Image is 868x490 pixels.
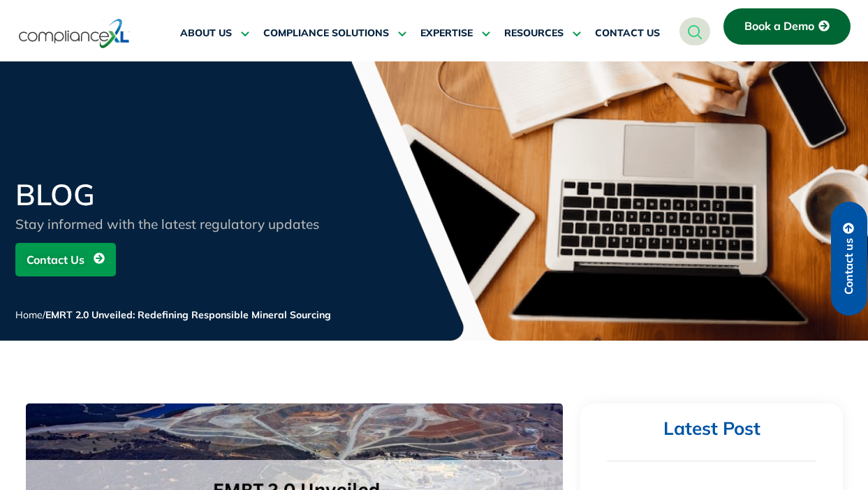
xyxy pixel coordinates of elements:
span: Book a Demo [744,20,814,33]
a: CONTACT US [595,17,660,50]
img: logo-one.svg [19,17,130,50]
span: ABOUT US [180,27,232,40]
a: Contact Us [15,243,116,276]
a: Contact us [831,202,867,315]
a: Home [15,309,43,321]
span: COMPLIANCE SOLUTIONS [263,27,389,40]
span: RESOURCES [504,27,564,40]
h2: BLOG [15,180,351,209]
a: COMPLIANCE SOLUTIONS [263,17,406,50]
span: Stay informed with the latest regulatory updates [15,216,319,232]
span: Contact us [843,238,855,295]
span: Contact Us [27,246,84,273]
a: RESOURCES [504,17,581,50]
a: Book a Demo [723,8,851,45]
span: / [15,309,331,321]
h2: Latest Post [607,417,816,440]
a: ABOUT US [180,17,249,50]
span: EXPERTISE [420,27,473,40]
span: EMRT 2.0 Unveiled: Redefining Responsible Mineral Sourcing [45,309,331,321]
a: EXPERTISE [420,17,490,50]
span: CONTACT US [595,27,660,40]
a: navsearch-button [679,17,710,45]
